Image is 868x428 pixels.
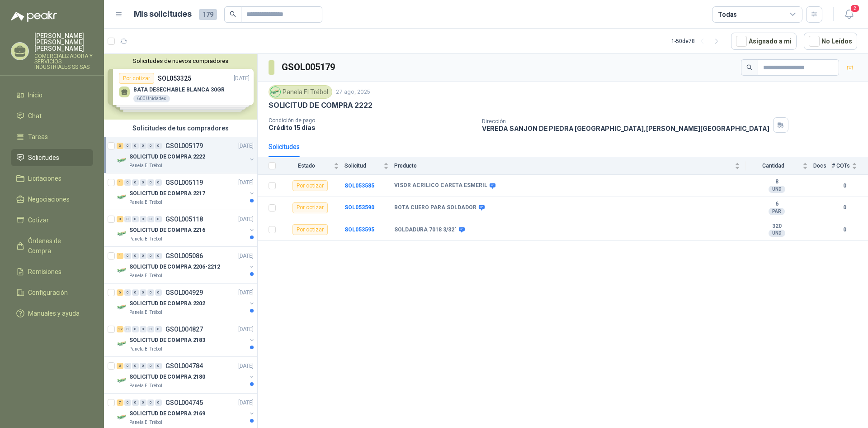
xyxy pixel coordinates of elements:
a: Remisiones [11,263,93,280]
img: Company Logo [117,338,127,349]
a: 12 0 0 0 0 0 GSOL004827[DATE] Company LogoSOLICITUD DE COMPRA 2183Panela El Trébol [117,324,255,353]
div: 0 [132,253,139,259]
b: VISOR ACRILICO CARETA ESMERIL [394,182,487,189]
p: SOLICITUD DE COMPRA 2217 [129,189,205,198]
div: 0 [147,363,154,369]
div: 0 [155,363,162,369]
b: 0 [832,203,857,212]
div: 0 [132,363,139,369]
b: 320 [745,223,808,230]
p: [DATE] [238,142,254,150]
div: 0 [132,143,139,149]
img: Company Logo [117,155,127,166]
div: 0 [132,399,139,406]
a: Órdenes de Compra [11,232,93,260]
div: UND [769,186,785,193]
div: 0 [124,216,131,222]
div: 12 [117,326,123,332]
a: 3 0 0 0 0 0 GSOL005118[DATE] Company LogoSOLICITUD DE COMPRA 2216Panela El Trébol [117,214,255,243]
div: 0 [140,216,146,222]
div: 0 [124,143,131,149]
p: COMERCIALIZADORA Y SERVICIOS INDUSTRIALES SS SAS [34,53,93,70]
img: Company Logo [117,265,127,276]
b: 0 [832,226,857,234]
span: Solicitudes [28,153,59,163]
div: 0 [132,289,139,296]
div: Por cotizar [292,180,328,191]
div: 0 [140,253,146,259]
span: search [230,11,236,17]
a: 3 0 0 0 0 0 GSOL005179[DATE] Company LogoSOLICITUD DE COMPRA 2222Panela El Trébol [117,140,255,169]
a: 1 0 0 0 0 0 GSOL005086[DATE] Company LogoSOLICITUD DE COMPRA 2206-2212Panela El Trébol [117,250,255,279]
p: SOLICITUD DE COMPRA 2169 [129,409,205,418]
p: [DATE] [238,215,254,224]
a: 1 0 0 0 0 0 GSOL005119[DATE] Company LogoSOLICITUD DE COMPRA 2217Panela El Trébol [117,177,255,206]
div: 1 [117,179,123,186]
span: # COTs [832,163,850,169]
span: Negociaciones [28,194,70,204]
a: 7 0 0 0 0 0 GSOL004745[DATE] Company LogoSOLICITUD DE COMPRA 2169Panela El Trébol [117,397,255,426]
div: 0 [124,253,131,259]
p: SOLICITUD DE COMPRA 2206-2212 [129,263,220,271]
div: 0 [147,253,154,259]
div: Solicitudes [269,142,300,152]
div: 1 [117,253,123,259]
b: BOTA CUERO PARA SOLDADOR [394,204,476,212]
p: SOLICITUD DE COMPRA 2222 [269,101,373,110]
p: Panela El Trébol [129,162,162,169]
div: UND [769,230,785,237]
div: 0 [124,399,131,406]
a: 2 0 0 0 0 0 GSOL004784[DATE] Company LogoSOLICITUD DE COMPRA 2180Panela El Trébol [117,361,255,390]
p: Dirección [482,118,769,125]
p: SOLICITUD DE COMPRA 2180 [129,373,205,381]
button: Solicitudes de nuevos compradores [108,58,254,64]
span: Producto [394,163,733,169]
p: GSOL005118 [165,216,203,222]
div: 0 [140,363,146,369]
div: 0 [140,399,146,406]
span: Manuales y ayuda [28,308,80,318]
p: [DATE] [238,362,254,370]
p: SOLICITUD DE COMPRA 2202 [129,299,205,308]
a: Configuración [11,284,93,301]
div: 1 - 50 de 78 [671,34,724,48]
span: Inicio [28,90,42,100]
th: Estado [281,157,344,175]
b: 8 [745,178,808,186]
div: 0 [147,326,154,332]
p: GSOL004827 [165,326,203,332]
div: 0 [155,289,162,296]
a: Tareas [11,128,93,145]
h3: GSOL005179 [282,60,336,74]
a: Cotizar [11,212,93,229]
span: 179 [199,9,217,20]
a: 6 0 0 0 0 0 GSOL004929[DATE] Company LogoSOLICITUD DE COMPRA 2202Panela El Trébol [117,287,255,316]
a: Solicitudes [11,149,93,166]
div: 0 [132,216,139,222]
th: # COTs [832,157,868,175]
p: GSOL004745 [165,399,203,406]
div: 6 [117,289,123,296]
img: Company Logo [270,87,280,97]
img: Logo peakr [11,11,57,22]
div: 0 [147,399,154,406]
h1: Mis solicitudes [134,8,192,21]
img: Company Logo [117,192,127,202]
button: 2 [841,6,857,23]
p: [PERSON_NAME] [PERSON_NAME] [PERSON_NAME] [34,33,93,52]
span: Órdenes de Compra [28,236,85,256]
p: Panela El Trébol [129,346,162,353]
a: SOL053590 [344,204,374,211]
a: Negociaciones [11,191,93,208]
p: [DATE] [238,399,254,407]
div: 7 [117,399,123,406]
p: GSOL004784 [165,363,203,369]
p: Condición de pago [269,117,475,124]
div: Solicitudes de nuevos compradoresPor cotizarSOL053325[DATE] BATA DESECHABLE BLANCA 30GR600 Unidad... [104,54,257,120]
p: SOLICITUD DE COMPRA 2216 [129,226,205,235]
div: 0 [155,253,162,259]
div: 0 [155,399,162,406]
p: [DATE] [238,325,254,334]
span: Tareas [28,132,48,142]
